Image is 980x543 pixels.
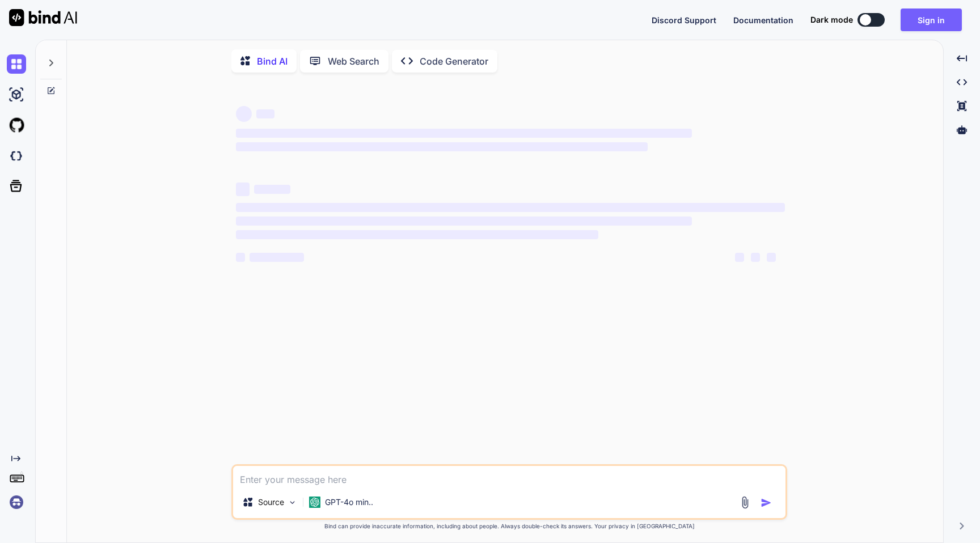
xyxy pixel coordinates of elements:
span: ‌ [236,106,252,122]
img: signin [7,493,26,512]
span: ‌ [256,109,274,118]
img: Bind AI [9,9,77,26]
span: ‌ [236,142,648,151]
p: Bind AI [257,54,288,68]
span: ‌ [236,230,598,239]
p: Source [258,497,284,508]
button: Discord Support [652,14,716,26]
p: GPT-4o min.. [325,497,373,508]
img: chat [7,54,26,74]
img: darkCloudIdeIcon [7,146,26,166]
span: ‌ [236,203,785,212]
img: GPT-4o mini [309,497,320,508]
img: ai-studio [7,85,26,104]
span: ‌ [236,183,250,196]
span: ‌ [250,253,304,262]
span: ‌ [254,185,290,194]
button: Documentation [733,14,793,26]
span: Documentation [733,15,793,25]
img: attachment [738,496,751,509]
span: ‌ [236,253,245,262]
span: Discord Support [652,15,716,25]
span: ‌ [236,217,691,226]
span: ‌ [735,253,744,262]
img: icon [761,497,772,508]
span: ‌ [751,253,760,262]
img: Pick Models [288,498,297,507]
span: ‌ [236,129,691,138]
img: githubLight [7,116,26,135]
p: Code Generator [420,54,488,68]
button: Sign in [901,9,962,31]
p: Bind can provide inaccurate information, including about people. Always double-check its answers.... [231,522,787,531]
span: Dark mode [810,14,853,26]
span: ‌ [767,253,776,262]
p: Web Search [328,54,379,68]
